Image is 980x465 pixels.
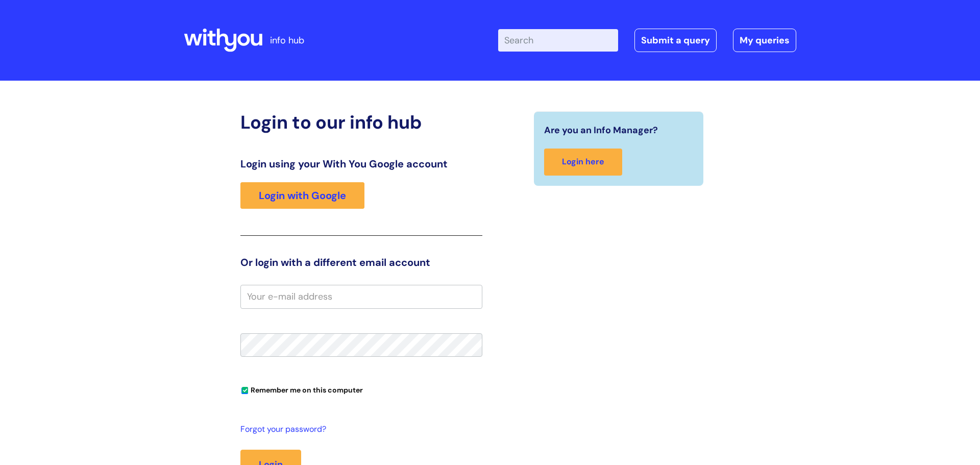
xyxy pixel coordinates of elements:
input: Search [498,29,618,52]
input: Your e-mail address [240,285,482,308]
h3: Or login with a different email account [240,256,482,268]
div: You can uncheck this option if you're logging in from a shared device [240,381,482,398]
p: info hub [270,32,304,48]
a: Login here [544,149,622,176]
span: Are you an Info Manager? [544,122,658,138]
a: Submit a query [634,29,717,52]
a: My queries [733,29,796,52]
h3: Login using your With You Google account [240,158,482,170]
a: Login with Google [240,182,364,209]
h2: Login to our info hub [240,111,482,133]
input: Remember me on this computer [241,387,248,394]
label: Remember me on this computer [240,383,363,395]
a: Forgot your password? [240,422,477,437]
